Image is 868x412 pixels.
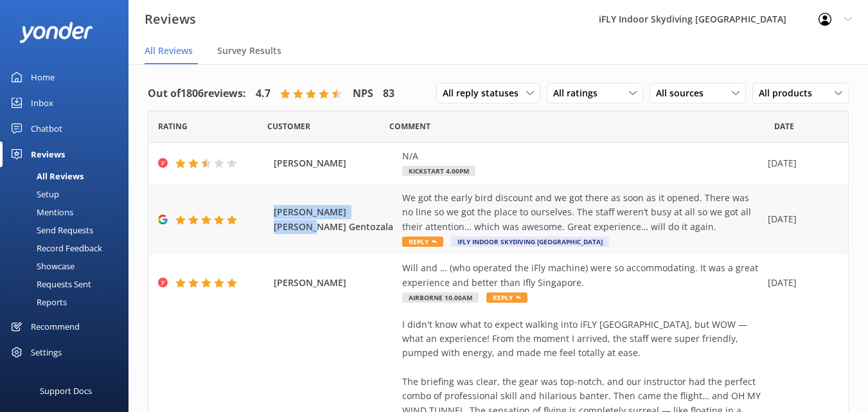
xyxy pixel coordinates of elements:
a: Record Feedback [8,239,128,257]
h4: Out of 1806 reviews: [148,85,246,102]
a: Setup [8,185,128,203]
span: iFLY Indoor Skydiving [GEOGRAPHIC_DATA] [451,237,609,247]
h4: 83 [383,85,394,102]
span: All reply statuses [443,86,526,100]
span: [PERSON_NAME] [274,156,396,170]
div: [DATE] [768,212,832,226]
h3: Reviews [145,9,196,30]
span: Date [158,120,188,132]
span: Survey Results [217,44,281,57]
div: [DATE] [768,276,832,290]
span: Reply [402,237,443,247]
span: Airborne 10.00am [402,292,479,303]
div: Home [31,64,55,90]
span: [PERSON_NAME] [274,276,396,290]
span: All Reviews [145,44,193,57]
span: Reply [486,292,527,303]
div: Record Feedback [8,239,102,257]
a: Requests Sent [8,275,128,293]
h4: 4.7 [256,85,270,102]
span: Date [267,120,310,132]
span: Question [389,120,430,132]
div: Setup [8,185,59,203]
div: Mentions [8,203,73,221]
div: Send Requests [8,221,93,239]
div: Reports [8,293,67,311]
div: Reviews [31,141,65,167]
div: [DATE] [768,156,832,170]
img: yonder-white-logo.png [19,22,93,43]
a: All Reviews [8,167,128,185]
a: Reports [8,293,128,311]
span: All ratings [553,86,605,100]
div: Chatbot [31,116,62,141]
div: N/A [402,149,761,163]
div: Showcase [8,257,75,275]
span: [PERSON_NAME] [PERSON_NAME] Gentozala [274,205,396,234]
div: All Reviews [8,167,84,185]
div: We got the early bird discount and we got there as soon as it opened. There was no line so we got... [402,191,761,234]
div: Recommend [31,314,80,339]
a: Showcase [8,257,128,275]
div: Settings [31,339,62,365]
div: Support Docs [40,378,92,404]
span: Date [774,120,794,132]
div: Will and … (who operated the iFly machine) were so accommodating. It was a great experience and b... [402,261,761,290]
span: Kickstart 4.00pm [402,166,475,176]
a: Send Requests [8,221,128,239]
span: All products [759,86,820,100]
div: Inbox [31,90,53,116]
div: Requests Sent [8,275,91,293]
h4: NPS [353,85,373,102]
span: All sources [656,86,711,100]
a: Mentions [8,203,128,221]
